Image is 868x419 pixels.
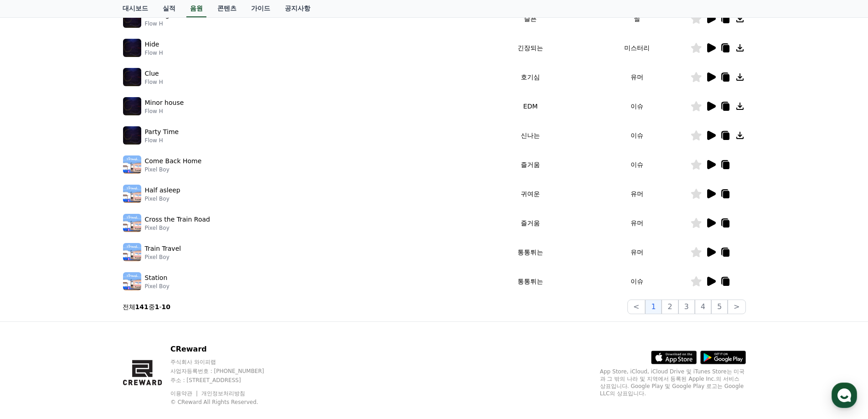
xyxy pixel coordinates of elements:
[145,283,169,290] p: Pixel Boy
[155,303,159,310] strong: 1
[584,121,690,150] td: 이슈
[145,49,163,57] p: Flow H
[145,108,184,115] p: Flow H
[123,97,141,115] img: music
[477,208,584,238] td: 즐거움
[201,390,245,397] a: 개인정보처리방침
[145,215,210,224] p: Cross the Train Road
[477,150,584,179] td: 즐거움
[645,300,662,314] button: 1
[145,244,181,253] p: Train Travel
[145,253,181,261] p: Pixel Boy
[141,303,152,310] span: 설정
[3,289,60,312] a: 홈
[170,358,282,366] p: 주식회사 와이피랩
[123,243,141,261] img: music
[145,40,159,49] p: Hide
[695,300,711,314] button: 4
[145,186,180,195] p: Half asleep
[170,344,282,355] p: CReward
[60,289,118,312] a: 대화
[477,4,584,33] td: 슬픈
[145,156,202,166] p: Come Back Home
[145,20,176,27] p: Flow H
[584,33,690,62] td: 미스터리
[584,92,690,121] td: 이슈
[145,273,168,283] p: Station
[123,302,171,311] p: 전체 중 -
[123,10,141,28] img: music
[170,377,282,384] p: 주소 : [STREET_ADDRESS]
[170,398,282,406] p: © CReward All Rights Reserved.
[477,238,584,267] td: 통통튀는
[123,185,141,203] img: music
[584,238,690,267] td: 유머
[477,267,584,296] td: 통통튀는
[145,195,180,202] p: Pixel Boy
[123,126,141,145] img: music
[627,300,645,314] button: <
[600,368,746,397] p: App Store, iCloud, iCloud Drive 및 iTunes Store는 미국과 그 밖의 나라 및 지역에서 등록된 Apple Inc.의 서비스 상표입니다. Goo...
[477,92,584,121] td: EDM
[170,390,199,397] a: 이용약관
[728,300,745,314] button: >
[584,4,690,33] td: 썰
[584,179,690,208] td: 유머
[135,303,149,310] strong: 141
[678,300,695,314] button: 3
[584,267,690,296] td: 이슈
[145,166,202,173] p: Pixel Boy
[29,303,34,310] span: 홈
[123,68,141,86] img: music
[584,62,690,92] td: 유머
[145,69,159,78] p: Clue
[123,214,141,232] img: music
[162,303,170,310] strong: 10
[145,127,179,137] p: Party Time
[170,367,282,375] p: 사업자등록번호 : [PHONE_NUMBER]
[118,289,175,312] a: 설정
[83,303,94,310] span: 대화
[477,121,584,150] td: 신나는
[145,98,184,108] p: Minor house
[477,179,584,208] td: 귀여운
[584,208,690,238] td: 유머
[123,272,141,290] img: music
[584,150,690,179] td: 이슈
[145,137,179,144] p: Flow H
[123,155,141,174] img: music
[477,33,584,62] td: 긴장되는
[145,224,210,232] p: Pixel Boy
[477,62,584,92] td: 호기심
[711,300,728,314] button: 5
[662,300,678,314] button: 2
[123,39,141,57] img: music
[145,78,163,86] p: Flow H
